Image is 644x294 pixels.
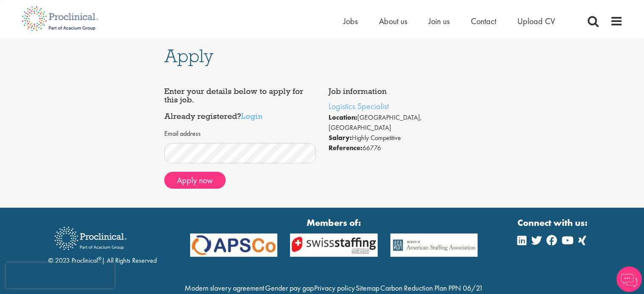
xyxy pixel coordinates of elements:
li: 66776 [329,143,480,153]
img: Proclinical Recruitment [48,221,133,256]
strong: Members of: [190,216,478,229]
iframe: reCAPTCHA [6,263,114,288]
a: Modern slavery agreement [185,283,264,293]
a: Contact [471,16,496,27]
sup: ® [98,255,102,262]
strong: Location: [329,113,357,122]
a: Privacy policy [314,283,355,293]
h4: Job information [329,87,480,96]
a: Gender pay gap [265,283,314,293]
li: Highly Competitive [329,133,480,143]
h4: Enter your details below to apply for this job. Already registered? [164,87,316,121]
span: Apply [164,44,213,67]
a: Jobs [343,16,358,27]
a: Upload CV [517,16,555,27]
img: APSCo [384,234,484,257]
a: About us [379,16,407,27]
img: APSCo [284,234,384,257]
strong: Reference: [329,143,362,152]
a: Logistics Specialist [329,101,389,112]
a: Login [241,111,263,121]
img: Chatbot [616,267,642,292]
button: Apply now [164,172,226,189]
div: © 2023 Proclinical | All Rights Reserved [48,220,157,266]
label: Email address [164,129,201,139]
strong: Connect with us: [517,216,589,229]
img: APSCo [184,234,284,257]
strong: Salary: [329,133,352,142]
a: Sitemap [356,283,379,293]
a: Join us [428,16,450,27]
li: [GEOGRAPHIC_DATA], [GEOGRAPHIC_DATA] [329,113,480,133]
a: Carbon Reduction Plan PPN 06/21 [380,283,483,293]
